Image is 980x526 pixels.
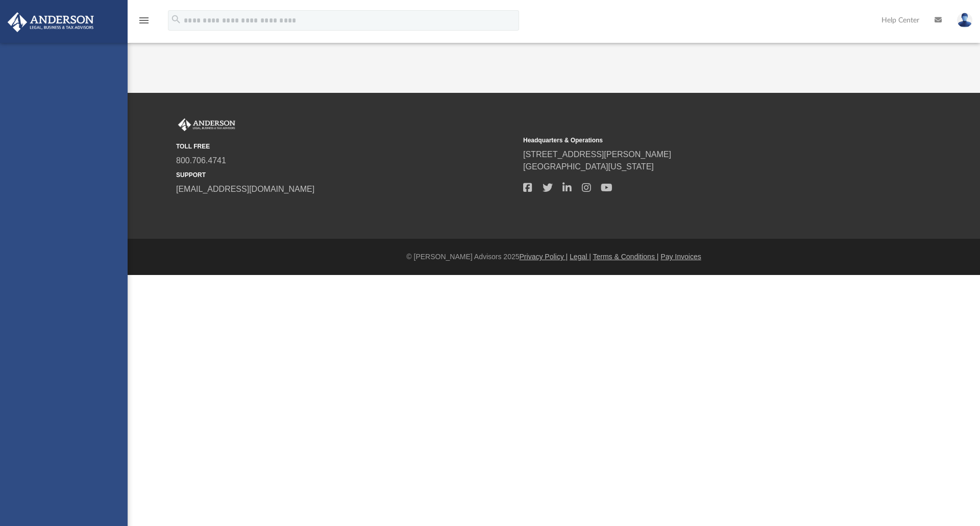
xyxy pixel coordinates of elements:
img: Anderson Advisors Platinum Portal [176,118,237,132]
a: 800.706.4741 [176,156,226,165]
small: Headquarters & Operations [523,136,863,145]
a: menu [138,19,150,27]
a: [GEOGRAPHIC_DATA][US_STATE] [523,162,654,171]
i: search [170,14,182,25]
a: [EMAIL_ADDRESS][DOMAIN_NAME] [176,185,314,193]
img: Anderson Advisors Platinum Portal [5,12,97,32]
a: Privacy Policy | [520,253,568,261]
div: © [PERSON_NAME] Advisors 2025 [128,252,980,262]
small: SUPPORT [176,170,516,180]
small: TOLL FREE [176,142,516,151]
a: Terms & Conditions | [593,253,659,261]
i: menu [138,14,150,27]
a: Pay Invoices [660,253,701,261]
a: Legal | [570,253,591,261]
img: User Pic [957,13,972,28]
a: [STREET_ADDRESS][PERSON_NAME] [523,150,671,159]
